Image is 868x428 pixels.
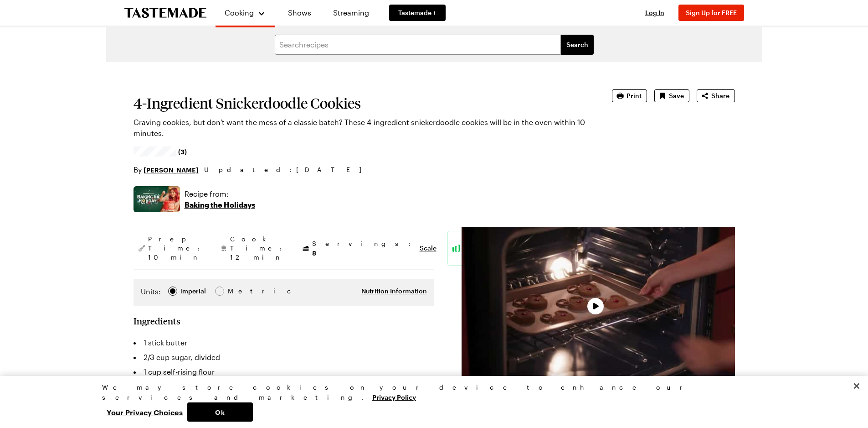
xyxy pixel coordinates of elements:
button: Log In [637,8,673,17]
h1: 4-Ingredient Snickerdoodle Cookies [134,95,586,111]
button: Cooking [225,4,266,22]
button: Play Video [587,298,604,314]
a: Recipe from:Baking the Holidays [185,188,255,210]
span: Share [711,91,729,100]
span: Imperial [181,286,207,296]
a: Tastemade + [389,5,446,21]
span: Metric [228,286,248,296]
li: 1 cup self-rising flour [134,365,434,379]
div: Metric [228,286,247,296]
div: Imperial Metric [141,286,247,299]
span: Cook Time: 12 min [230,235,287,262]
span: Cooking [225,8,254,17]
li: 2/3 cup sugar, divided [134,350,434,365]
button: Close [847,376,867,396]
label: Units: [141,286,161,297]
span: 8 [312,248,316,257]
span: Prep Time: 10 min [148,235,205,262]
p: Baking the Holidays [185,199,255,210]
span: Servings: [312,239,415,258]
span: Search [566,40,588,49]
li: 1 stick butter [134,335,434,350]
button: Share [697,89,735,102]
span: Sign Up for FREE [686,9,737,16]
span: Print [627,91,642,100]
p: By [134,164,199,175]
p: Craving cookies, but don't want the mess of a classic batch? These 4-ingredient snickerdoodle coo... [134,117,586,139]
div: We may store cookies on your device to enhance our services and marketing. [102,382,758,402]
p: Recipe from: [185,188,255,199]
span: Updated : [DATE] [204,165,370,175]
video-js: Video Player [462,227,735,381]
a: More information about your privacy, opens in a new tab [372,392,416,401]
button: Ok [187,402,253,422]
a: To Tastemade Home Page [124,8,206,18]
button: Sign Up for FREE [678,5,744,21]
button: Nutrition Information [361,287,427,296]
span: (3) [178,147,187,156]
img: Show where recipe is used [134,186,180,212]
a: [PERSON_NAME] [144,165,199,175]
button: filters [561,35,594,55]
span: Save [669,91,684,100]
a: 4.65/5 stars from 3 reviews [134,148,187,155]
span: Log In [645,9,664,16]
div: Imperial [181,286,206,296]
span: Tastemade + [398,8,437,17]
button: Scale [420,244,437,253]
button: Save recipe [654,89,689,102]
button: Your Privacy Choices [102,402,187,422]
button: Print [612,89,647,102]
div: Privacy [102,382,758,422]
h2: Ingredients [134,315,180,326]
